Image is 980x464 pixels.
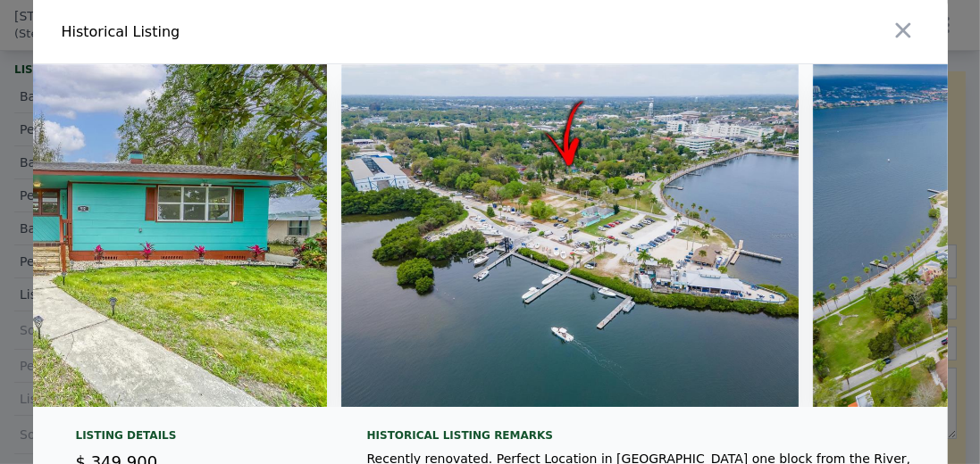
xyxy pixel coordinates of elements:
[367,428,919,443] div: Historical Listing remarks
[341,64,799,407] img: Property Img
[76,428,324,450] div: Listing Details
[62,21,483,43] div: Historical Listing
